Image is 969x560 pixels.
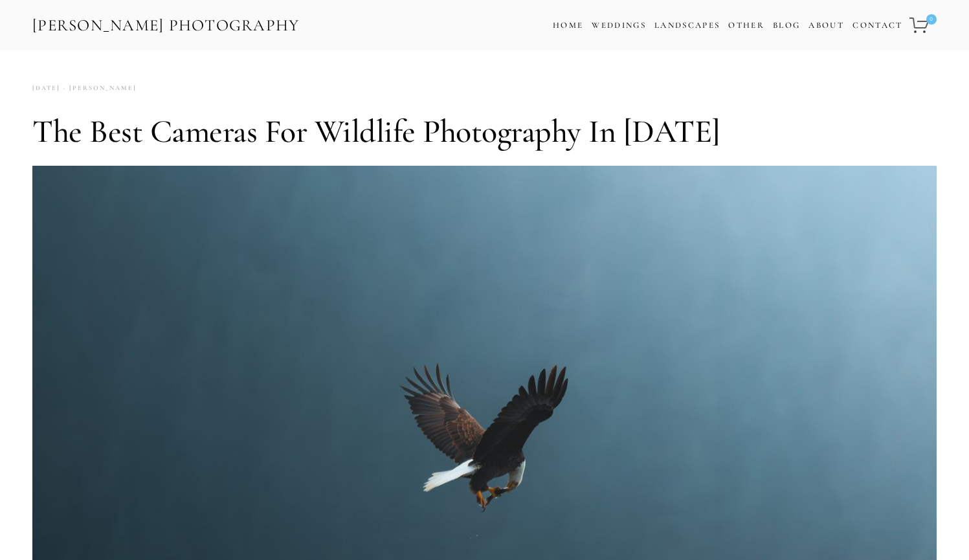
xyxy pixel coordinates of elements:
a: [PERSON_NAME] Photography [31,11,301,40]
a: Other [728,20,764,30]
a: 0 items in cart [908,10,938,41]
h1: The Best Cameras for Wildlife Photography in [DATE] [32,112,937,151]
a: Home [553,16,583,35]
a: Contact [852,16,902,35]
a: About [808,16,844,35]
a: Weddings [592,20,646,30]
time: [DATE] [32,80,60,97]
a: Landscapes [654,20,720,30]
a: [PERSON_NAME] [60,80,137,97]
a: Blog [773,16,800,35]
span: 0 [926,14,937,25]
